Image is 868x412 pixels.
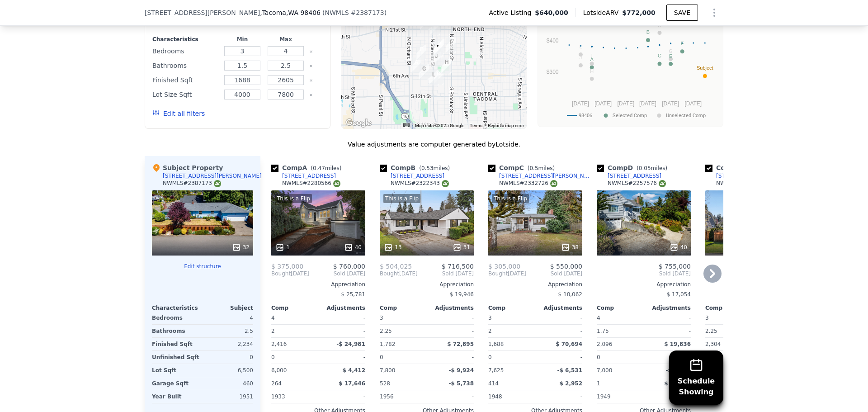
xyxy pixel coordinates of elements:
div: [STREET_ADDRESS] [282,172,336,180]
span: ( miles) [524,165,558,171]
text: K [658,22,661,28]
text: I [591,53,593,58]
span: 1,782 [380,341,395,347]
span: -$ 4,001 [666,367,691,374]
div: - [537,325,582,337]
span: 1,688 [488,341,504,347]
span: 0.05 [639,165,651,171]
span: -$ 6,531 [557,367,582,374]
a: [STREET_ADDRESS][PERSON_NAME] [488,172,593,180]
text: G [669,48,673,54]
button: Keyboard shortcuts [403,123,410,127]
span: $640,000 [535,8,568,17]
div: This is a Flip [383,194,420,203]
button: Clear [309,93,313,97]
div: ( ) [322,8,387,17]
span: 7,800 [380,367,395,374]
span: NWMLS [325,9,349,16]
div: - [429,312,474,324]
div: Finished Sqft [152,338,201,350]
div: 2 [271,325,316,337]
text: [DATE] [617,100,634,107]
img: NWMLS Logo [659,180,666,187]
div: - [429,325,474,337]
span: $ 375,000 [271,263,303,270]
span: 528 [380,380,390,387]
div: 0 [204,351,253,364]
span: $ 10,062 [558,291,582,298]
div: 6,500 [204,364,253,377]
span: $ 305,000 [488,263,520,270]
div: [DATE] [488,270,526,277]
div: 1011 N Mullen St [416,45,426,60]
div: Adjustments [427,304,474,312]
div: NWMLS # 2257576 [608,180,666,187]
span: 0.53 [421,165,434,171]
div: 2,234 [204,338,253,350]
div: 1951 [204,390,253,403]
div: - [320,325,365,337]
text: L [579,44,582,49]
span: [STREET_ADDRESS][PERSON_NAME] [145,8,260,17]
div: [DATE] [271,270,309,277]
div: 2.25 [705,325,750,337]
svg: A chart. [543,12,717,125]
div: Comp [705,304,752,312]
div: Appreciation [271,281,365,288]
div: 4003 N 7th St [442,57,452,73]
span: $772,000 [622,9,656,16]
span: $ 17,054 [667,291,691,298]
span: 414 [488,380,499,387]
div: 4529 S 7th St [419,64,429,80]
span: ( miles) [415,165,453,171]
span: $ 19,946 [450,291,474,298]
span: Lotside ARV [583,8,622,17]
div: 4328 S 8th St [429,70,439,85]
a: [STREET_ADDRESS] [597,172,661,180]
text: [DATE] [662,100,679,107]
span: 2,416 [271,341,287,347]
span: $ 2,952 [560,380,582,387]
span: -$ 5,738 [449,380,474,387]
div: 1218 N Proctor St [446,38,456,53]
div: Comp [271,304,318,312]
span: ( miles) [633,165,671,171]
text: Subject [697,65,713,71]
div: - [320,312,365,324]
span: 264 [271,380,282,387]
div: Comp E [705,163,778,172]
div: Unfinished Sqft [152,351,201,364]
text: [DATE] [639,100,656,107]
span: Sold [DATE] [418,270,474,277]
div: Comp [380,304,427,312]
span: # 2387173 [351,9,384,16]
button: Edit structure [152,263,253,270]
span: 4 [597,315,600,321]
span: Active Listing [489,8,535,17]
div: Year Built [152,390,201,403]
span: $ 19,836 [664,341,691,347]
span: 0 [271,354,275,360]
div: [STREET_ADDRESS] [608,172,661,180]
div: 1.75 [597,325,642,337]
span: 2,096 [597,341,612,347]
div: NWMLS # 2364642 [716,180,774,187]
div: Characteristics [152,36,219,43]
div: 1948 [488,390,533,403]
div: Lot Sqft [152,364,201,377]
div: - [646,351,691,364]
div: 40 [670,243,687,252]
div: This is a Flip [492,194,529,203]
div: Bathrooms [152,59,219,72]
span: -$ 9,924 [449,367,474,374]
img: NWMLS Logo [442,180,449,187]
span: 0 [488,354,492,360]
text: F [681,41,684,46]
div: - [646,325,691,337]
span: 4 [271,315,275,321]
span: Sold [DATE] [526,270,582,277]
div: 1956 [380,390,425,403]
div: - [429,390,474,403]
div: Adjustments [535,304,582,312]
span: $ 755,000 [659,263,691,270]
